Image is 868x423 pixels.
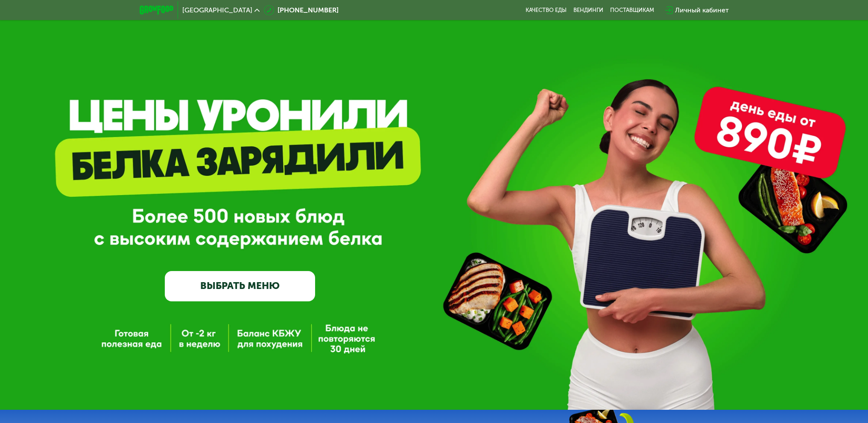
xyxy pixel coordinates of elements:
a: Качество еды [526,7,567,14]
a: [PHONE_NUMBER] [264,5,339,15]
a: Вендинги [573,7,603,14]
a: ВЫБРАТЬ МЕНЮ [165,271,315,301]
span: [GEOGRAPHIC_DATA] [182,7,252,14]
div: поставщикам [610,7,654,14]
div: Личный кабинет [675,5,729,15]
